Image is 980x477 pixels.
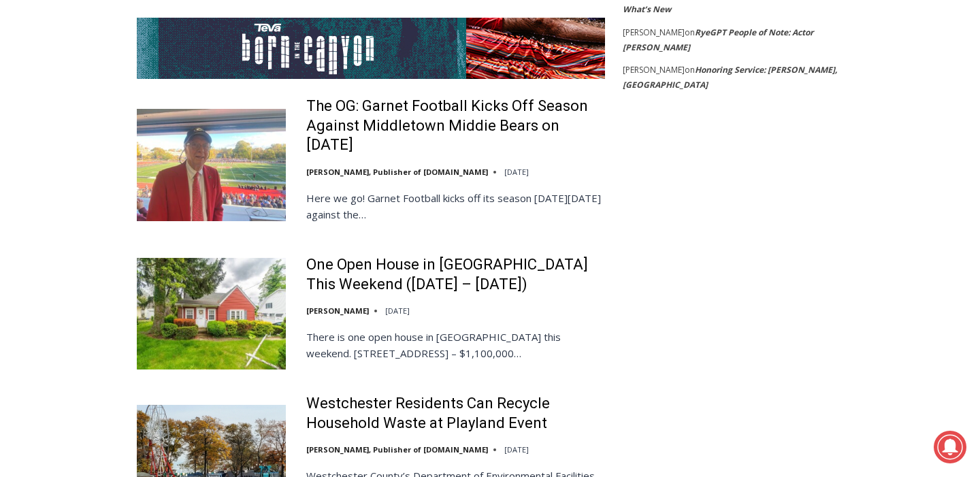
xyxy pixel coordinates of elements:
span: Intern @ [DOMAIN_NAME] [356,135,631,166]
a: Intern @ [DOMAIN_NAME] [327,132,659,169]
div: "I learned about the history of a place I’d honestly never considered even as a resident of [GEOG... [344,1,643,132]
span: [PERSON_NAME] [623,27,685,38]
a: Open Tues. - Sun. [PHONE_NUMBER] [1,137,137,169]
time: [DATE] [504,167,529,177]
img: The OG: Garnet Football Kicks Off Season Against Middletown Middie Bears on September 5 [137,109,286,220]
p: Here we go! Garnet Football kicks off its season [DATE][DATE] against the… [306,190,605,223]
a: Honoring Service: [PERSON_NAME], [GEOGRAPHIC_DATA] [623,64,837,91]
footer: on [623,25,847,54]
a: One Open House in [GEOGRAPHIC_DATA] This Weekend ([DATE] – [DATE]) [306,255,605,294]
time: [DATE] [504,444,529,455]
span: Open Tues. - Sun. [PHONE_NUMBER] [4,140,133,192]
time: [DATE] [385,306,410,316]
a: The OG: Garnet Football Kicks Off Season Against Middletown Middie Bears on [DATE] [306,97,605,155]
span: [PERSON_NAME] [623,64,685,76]
footer: on [623,63,847,92]
a: Westchester Residents Can Recycle Household Waste at Playland Event [306,394,605,433]
div: "[PERSON_NAME]'s draw is the fine variety of pristine raw fish kept on hand" [140,85,200,163]
a: [PERSON_NAME] [306,306,369,316]
a: [PERSON_NAME], Publisher of [DOMAIN_NAME] [306,167,488,177]
p: There is one open house in [GEOGRAPHIC_DATA] this weekend. [STREET_ADDRESS] – $1,100,000… [306,329,605,361]
a: RyeGPT People of Note: Actor [PERSON_NAME] [623,27,813,53]
a: [PERSON_NAME], Publisher of [DOMAIN_NAME] [306,444,488,455]
img: One Open House in Rye This Weekend (August 30 – 31) [137,258,286,369]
